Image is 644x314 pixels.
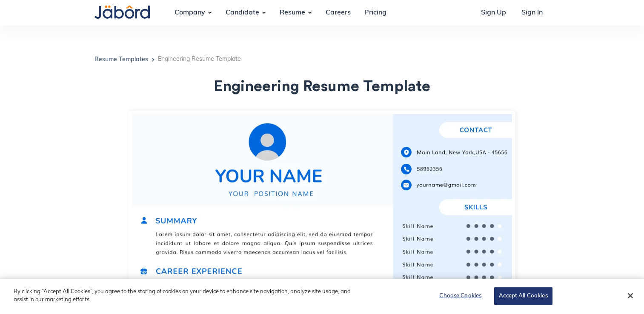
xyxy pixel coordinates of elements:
h5: Engineering Resume Template [158,57,241,63]
a: Careers [319,1,358,24]
div: Company [168,1,212,24]
a: Sign In [515,1,550,24]
div: Resume [273,1,312,24]
button: Close [621,286,640,305]
h1: Engineering Resume Template [94,78,550,95]
a: Resume Templates [94,57,148,63]
button: Accept All Cookies [494,287,552,305]
a: Pricing [358,1,393,24]
button: Choose Cookies [434,288,487,305]
img: Jabord [94,6,150,19]
div: Candidate [219,1,266,24]
p: By clicking “Accept All Cookies”, you agree to the storing of cookies on your device to enhance s... [14,288,354,304]
a: Sign Up [474,1,513,24]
